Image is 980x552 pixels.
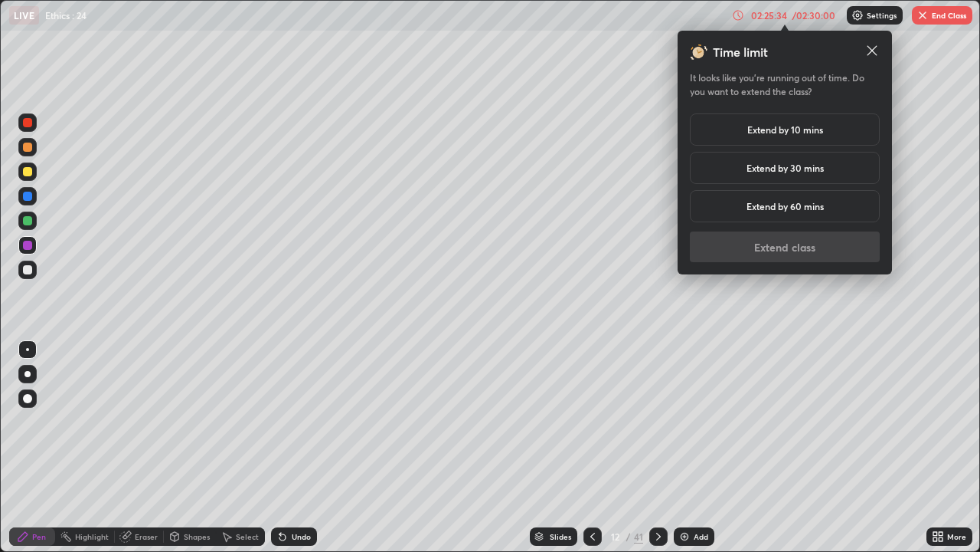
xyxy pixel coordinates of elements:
img: add-slide-button [678,531,691,543]
h5: Extend by 60 mins [746,199,824,213]
div: More [947,533,966,540]
h5: It looks like you’re running out of time. Do you want to extend the class? [690,71,880,98]
div: 02:25:34 [747,11,790,20]
div: Shapes [184,533,210,540]
div: Undo [292,533,311,540]
div: 12 [608,532,623,541]
h3: Time limit [713,43,768,61]
div: / 02:30:00 [790,11,838,20]
p: Ethics : 24 [45,9,87,21]
div: Select [236,533,259,540]
p: LIVE [14,9,34,21]
img: end-class-cross [916,9,929,21]
button: End Class [912,6,972,25]
div: Pen [32,533,46,540]
div: / [626,532,631,541]
h5: Extend by 10 mins [747,123,823,136]
div: Slides [550,533,571,540]
div: Add [694,533,708,540]
div: Highlight [75,533,109,540]
img: class-settings-icons [851,9,864,21]
p: Settings [867,11,897,19]
div: 41 [634,530,643,544]
div: Eraser [135,533,158,540]
h5: Extend by 30 mins [746,161,824,175]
